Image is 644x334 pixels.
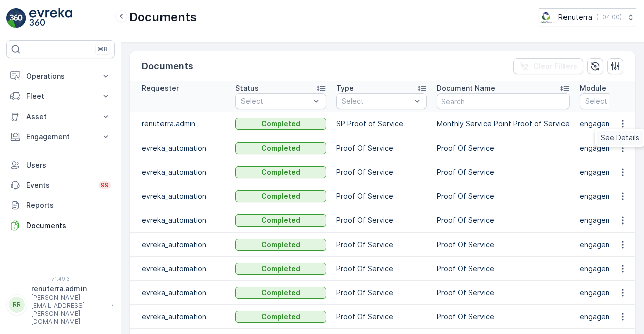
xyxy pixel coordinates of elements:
[432,136,575,160] td: Proof Of Service
[432,160,575,184] td: Proof Of Service
[26,200,111,210] p: Reports
[331,184,432,208] td: Proof Of Service
[437,93,570,109] input: Search
[130,305,230,329] td: evreka_automation
[235,83,259,93] p: Status
[6,276,115,282] span: v 1.49.3
[235,287,326,299] button: Completed
[432,233,575,257] td: Proof Of Service
[432,281,575,305] td: Proof Of Service
[130,160,230,184] td: evreka_automation
[533,61,577,71] p: Clear Filters
[26,132,95,142] p: Engagement
[235,166,326,178] button: Completed
[432,257,575,281] td: Proof Of Service
[6,127,115,147] button: Engagement
[331,160,432,184] td: Proof Of Service
[558,12,592,22] p: Renuterra
[580,83,606,93] p: Module
[9,297,25,313] div: RR
[513,58,583,74] button: Clear Filters
[331,112,432,136] td: SP Proof of Service
[342,96,411,106] p: Select
[31,284,107,294] p: renuterra.admin
[142,83,179,93] p: Requester
[331,257,432,281] td: Proof Of Service
[101,181,109,189] p: 99
[331,208,432,233] td: Proof Of Service
[331,233,432,257] td: Proof Of Service
[130,112,230,136] td: renuterra.admin
[129,9,197,25] p: Documents
[261,167,300,177] p: Completed
[130,184,230,208] td: evreka_automation
[235,214,326,227] button: Completed
[241,96,310,106] p: Select
[261,191,300,201] p: Completed
[261,215,300,226] p: Completed
[130,233,230,257] td: evreka_automation
[6,195,115,215] a: Reports
[26,91,95,101] p: Fleet
[6,8,26,28] img: logo
[6,284,115,326] button: RRrenuterra.admin[PERSON_NAME][EMAIL_ADDRESS][PERSON_NAME][DOMAIN_NAME]
[432,184,575,208] td: Proof Of Service
[336,83,354,93] p: Type
[235,239,326,251] button: Completed
[539,8,636,26] button: Renuterra(+04:00)
[261,288,300,298] p: Completed
[29,8,72,28] img: logo_light-DOdMpM7g.png
[235,311,326,323] button: Completed
[26,220,111,231] p: Documents
[261,240,300,250] p: Completed
[26,71,95,81] p: Operations
[6,106,115,127] button: Asset
[437,83,495,93] p: Document Name
[130,136,230,160] td: evreka_automation
[6,86,115,106] button: Fleet
[432,112,575,136] td: Monthly Service Point Proof of Service
[331,281,432,305] td: Proof Of Service
[261,312,300,322] p: Completed
[98,45,108,53] p: ⌘B
[235,118,326,130] button: Completed
[130,281,230,305] td: evreka_automation
[261,264,300,274] p: Completed
[130,208,230,233] td: evreka_automation
[26,112,95,122] p: Asset
[6,215,115,236] a: Documents
[6,66,115,86] button: Operations
[601,133,639,143] span: See Details
[130,257,230,281] td: evreka_automation
[261,119,300,129] p: Completed
[6,175,115,195] a: Events99
[331,136,432,160] td: Proof Of Service
[235,190,326,202] button: Completed
[26,180,93,190] p: Events
[597,131,643,145] a: See Details
[539,12,554,23] img: Screenshot_2024-07-26_at_13.33.01.png
[142,59,193,73] p: Documents
[235,142,326,154] button: Completed
[596,13,622,21] p: ( +04:00 )
[432,208,575,233] td: Proof Of Service
[26,160,111,170] p: Users
[31,294,107,326] p: [PERSON_NAME][EMAIL_ADDRESS][PERSON_NAME][DOMAIN_NAME]
[6,155,115,175] a: Users
[235,263,326,275] button: Completed
[432,305,575,329] td: Proof Of Service
[261,143,300,153] p: Completed
[331,305,432,329] td: Proof Of Service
